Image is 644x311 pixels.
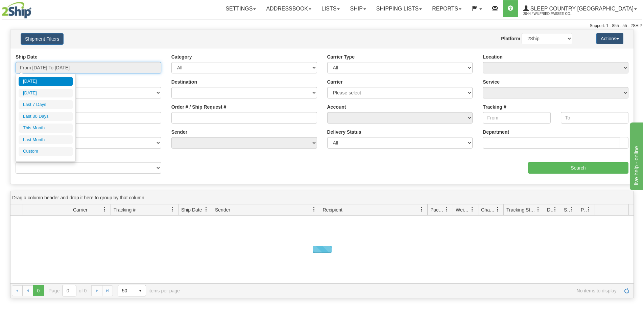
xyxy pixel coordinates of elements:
[561,112,628,124] input: To
[549,204,561,215] a: Delivery Status filter column settings
[327,79,343,85] label: Carrier
[430,206,445,213] span: Packages
[456,206,470,213] span: Weight
[49,285,87,296] span: Page of 0
[483,53,502,60] label: Location
[215,206,230,213] span: Sender
[21,33,64,45] button: Shipment Filters
[118,285,146,296] span: Page sizes drop down
[5,4,63,12] div: live help - online
[483,112,550,124] input: From
[547,206,553,213] span: Delivery Status
[19,147,73,156] li: Custom
[171,79,197,85] label: Destination
[483,79,500,85] label: Service
[483,129,509,135] label: Department
[506,206,536,213] span: Tracking Status
[220,0,261,17] a: Settings
[167,204,178,215] a: Tracking # filter column settings
[528,162,628,174] input: Search
[73,206,88,213] span: Carrier
[171,53,192,60] label: Category
[135,285,146,296] span: select
[564,206,570,213] span: Shipment Issues
[114,206,136,213] span: Tracking #
[441,204,453,215] a: Packages filter column settings
[323,206,342,213] span: Recipient
[628,121,643,190] iframe: chat widget
[532,204,544,215] a: Tracking Status filter column settings
[327,104,346,110] label: Account
[566,204,578,215] a: Shipment Issues filter column settings
[171,104,226,110] label: Order # / Ship Request #
[261,0,316,17] a: Addressbook
[19,135,73,145] li: Last Month
[19,124,73,133] li: This Month
[427,0,467,17] a: Reports
[327,129,361,135] label: Delivery Status
[596,33,623,44] button: Actions
[19,77,73,86] li: [DATE]
[492,204,503,215] a: Charge filter column settings
[181,206,202,213] span: Ship Date
[345,0,371,17] a: Ship
[416,204,427,215] a: Recipient filter column settings
[483,104,506,110] label: Tracking #
[19,112,73,121] li: Last 30 Days
[200,204,212,215] a: Ship Date filter column settings
[308,204,320,215] a: Sender filter column settings
[33,285,44,296] span: Page 0
[171,129,187,135] label: Sender
[529,6,634,12] span: Sleep Country [GEOGRAPHIC_DATA]
[122,287,131,294] span: 50
[523,10,574,17] span: 2044 / Wilfried.Passee-Coutrin
[19,100,73,109] li: Last 7 Days
[621,285,632,296] a: Refresh
[481,206,495,213] span: Charge
[16,53,38,60] label: Ship Date
[467,204,478,215] a: Weight filter column settings
[189,288,617,293] span: No items to display
[581,206,587,213] span: Pickup Status
[583,204,595,215] a: Pickup Status filter column settings
[371,0,427,17] a: Shipping lists
[19,89,73,98] li: [DATE]
[316,0,345,17] a: Lists
[99,204,111,215] a: Carrier filter column settings
[501,35,520,42] label: Platform
[2,23,642,29] div: Support: 1 - 855 - 55 - 2SHIP
[518,0,642,17] a: Sleep Country [GEOGRAPHIC_DATA] 2044 / Wilfried.Passee-Coutrin
[327,53,355,60] label: Carrier Type
[2,2,31,19] img: logo2044.jpg
[10,191,634,204] div: grid grouping header
[118,285,180,296] span: items per page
